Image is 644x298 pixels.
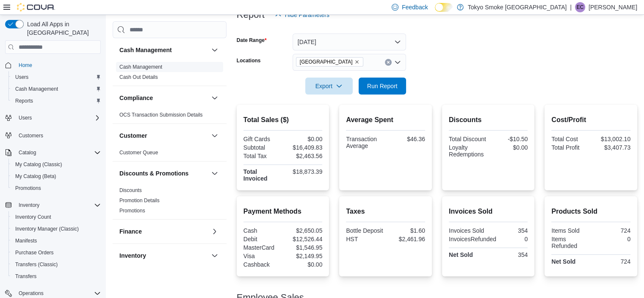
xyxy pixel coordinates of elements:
span: Customers [15,130,101,140]
h3: Customer [119,131,147,140]
span: Promotions [119,207,145,214]
a: Discounts [119,187,142,193]
a: Promotions [119,208,145,214]
a: Home [15,60,36,70]
button: Finance [210,226,220,237]
div: 354 [490,227,528,234]
span: Inventory [15,200,101,210]
div: $18,873.39 [285,168,322,175]
button: Inventory Count [8,211,104,223]
button: Inventory Manager (Classic) [8,223,104,235]
a: My Catalog (Beta) [12,171,60,181]
div: $0.00 [490,144,528,151]
span: Inventory Manager (Classic) [12,224,101,234]
div: Total Tax [243,153,281,159]
div: Debit [243,236,281,242]
a: Promotions [12,183,44,193]
span: Conception Bay Highway [296,57,363,67]
span: Transfers [12,271,101,281]
span: Cash Management [15,86,58,92]
button: Discounts & Promotions [210,168,220,178]
button: Catalog [2,147,104,159]
span: My Catalog (Classic) [12,159,101,170]
h2: Cost/Profit [551,115,630,125]
button: Hide Parameters [271,6,333,23]
a: Transfers (Classic) [12,259,61,270]
span: Catalog [15,148,101,158]
h3: Discounts & Promotions [119,169,188,178]
span: Catalog [19,149,36,156]
a: Cash Management [119,64,162,70]
button: Export [305,78,353,95]
div: $2,149.95 [285,253,322,259]
a: My Catalog (Classic) [12,159,66,170]
h2: Discounts [449,115,528,125]
button: Customers [2,129,104,141]
span: Home [15,60,101,70]
button: Discounts & Promotions [119,169,208,178]
span: Export [310,78,348,95]
div: $0.00 [285,261,322,268]
button: Run Report [359,78,406,95]
button: Inventory [119,251,208,260]
button: Promotions [8,182,104,194]
div: Loyalty Redemptions [449,144,486,158]
a: Cash Management [12,84,61,94]
button: Transfers [8,270,104,282]
button: Purchase Orders [8,247,104,259]
div: $16,409.83 [285,144,322,151]
button: Cash Management [119,46,208,54]
div: $46.36 [387,136,425,142]
h2: Products Sold [551,206,630,217]
div: Subtotal [243,144,281,151]
span: Feedback [402,3,428,11]
h2: Invoices Sold [449,206,528,217]
span: Customer Queue [119,149,158,156]
div: Items Sold [551,227,589,234]
span: Load All Apps in [GEOGRAPHIC_DATA] [24,20,101,37]
span: Promotions [15,185,41,192]
span: Users [12,72,101,82]
a: Customer Queue [119,150,158,156]
a: Transfers [12,271,40,281]
div: Emily Crowley [575,2,585,12]
div: $2,461.96 [387,236,425,242]
button: Cash Management [210,45,220,55]
span: Manifests [15,237,37,244]
button: Open list of options [394,59,401,66]
h2: Average Spent [346,115,425,125]
button: Finance [119,227,208,236]
h3: Inventory [119,251,146,260]
div: 724 [593,227,630,234]
span: Inventory Manager (Classic) [15,226,79,232]
h2: Payment Methods [243,206,323,217]
div: HST [346,236,384,242]
span: Customers [19,132,43,139]
div: $1,546.95 [285,244,322,251]
button: Remove Conception Bay Highway from selection in this group [354,59,359,64]
div: -$10.50 [490,136,528,142]
div: $2,650.05 [285,227,322,234]
span: Inventory Count [12,212,101,222]
img: Cova [17,3,55,11]
span: Transfers (Classic) [12,259,101,270]
div: Total Profit [551,144,589,151]
span: My Catalog (Classic) [15,161,62,168]
h3: Cash Management [119,46,172,54]
div: Invoices Sold [449,227,486,234]
a: Inventory Manager (Classic) [12,224,82,234]
button: Customer [119,131,208,140]
p: Tokyo Smoke [GEOGRAPHIC_DATA] [468,2,567,12]
button: Compliance [210,93,220,103]
span: [GEOGRAPHIC_DATA] [300,58,353,66]
button: Inventory [210,251,220,261]
button: My Catalog (Beta) [8,170,104,182]
span: My Catalog (Beta) [12,171,101,181]
a: Cash Out Details [119,74,158,80]
button: Compliance [119,94,208,102]
label: Date Range [237,37,267,44]
span: Cash Out Details [119,74,158,81]
span: Discounts [119,187,142,194]
a: Purchase Orders [12,248,57,258]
